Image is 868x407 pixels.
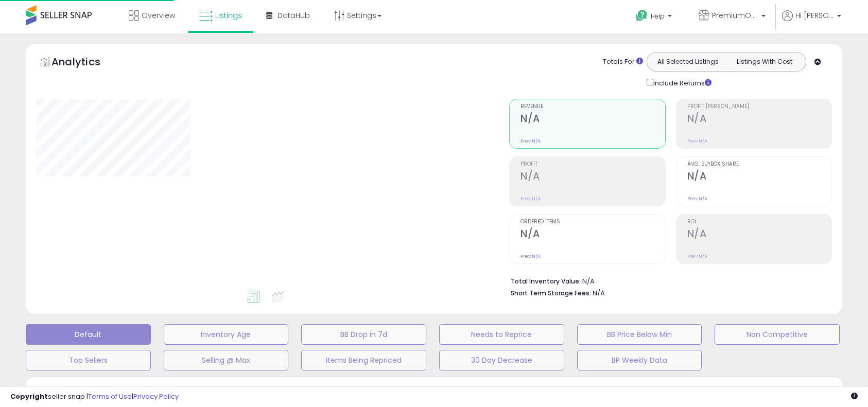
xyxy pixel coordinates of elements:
[26,350,151,370] button: Top Sellers
[511,274,824,287] li: N/A
[26,324,151,345] button: Default
[687,113,831,127] h2: N/A
[51,55,120,72] h5: Analytics
[142,10,175,21] span: Overview
[164,324,289,345] button: Inventory Age
[520,138,541,144] small: Prev: N/A
[687,253,707,259] small: Prev: N/A
[687,138,707,144] small: Prev: N/A
[520,113,665,127] h2: N/A
[795,10,834,21] span: Hi [PERSON_NAME]
[603,57,643,67] div: Totals For
[687,104,831,110] span: Profit [PERSON_NAME]
[520,228,665,242] h2: N/A
[577,350,702,370] button: BP Weekly Data
[511,277,581,286] b: Total Inventory Value:
[635,9,648,22] i: Get Help
[726,55,803,68] button: Listings With Cost
[577,324,702,345] button: BB Price Below Min
[639,77,724,89] div: Include Returns
[687,219,831,225] span: ROI
[712,10,758,21] span: PremiumOutdoorGrills
[651,12,665,21] span: Help
[782,10,841,33] a: Hi [PERSON_NAME]
[301,350,426,370] button: Items Being Repriced
[687,228,831,242] h2: N/A
[628,2,682,33] a: Help
[687,196,707,202] small: Prev: N/A
[10,392,48,401] strong: Copyright
[215,10,242,21] span: Listings
[10,392,179,402] div: seller snap | |
[520,219,665,225] span: Ordered Items
[520,170,665,184] h2: N/A
[520,196,541,202] small: Prev: N/A
[439,350,564,370] button: 30 Day Decrease
[164,350,289,370] button: Selling @ Max
[715,324,840,345] button: Non Competitive
[277,10,310,21] span: DataHub
[520,104,665,110] span: Revenue
[593,288,605,298] span: N/A
[520,253,541,259] small: Prev: N/A
[511,289,591,297] b: Short Term Storage Fees:
[439,324,564,345] button: Needs to Reprice
[301,324,426,345] button: BB Drop in 7d
[687,170,831,184] h2: N/A
[520,162,665,167] span: Profit
[687,162,831,167] span: Avg. Buybox Share
[650,55,726,68] button: All Selected Listings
